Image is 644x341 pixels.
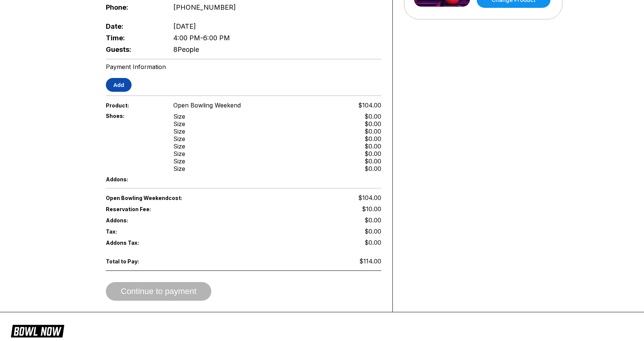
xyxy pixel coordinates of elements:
[106,22,161,30] span: Date:
[362,205,381,213] span: $10.00
[106,113,161,119] span: Shoes:
[173,34,230,42] span: 4:00 PM - 6:00 PM
[173,46,199,53] span: 8 People
[173,22,196,30] span: [DATE]
[364,165,381,172] div: $0.00
[106,3,161,11] span: Phone:
[173,165,185,172] div: Size
[173,157,185,165] div: Size
[106,176,161,182] span: Addons:
[359,257,381,265] span: $114.00
[106,102,161,109] span: Product:
[364,128,381,135] div: $0.00
[173,143,185,150] div: Size
[358,194,381,201] span: $104.00
[364,228,381,235] span: $0.00
[106,63,381,71] div: Payment Information
[358,101,381,109] span: $104.00
[106,240,161,246] span: Addons Tax:
[106,258,161,265] span: Total to Pay:
[106,228,161,235] span: Tax:
[364,239,381,246] span: $0.00
[364,216,381,224] span: $0.00
[106,195,244,201] span: Open Bowling Weekend cost:
[106,34,161,42] span: Time:
[173,113,185,120] div: Size
[106,78,132,92] button: Add
[173,128,185,135] div: Size
[173,101,241,109] span: Open Bowling Weekend
[364,143,381,150] div: $0.00
[173,150,185,157] div: Size
[364,135,381,143] div: $0.00
[173,3,236,11] span: [PHONE_NUMBER]
[173,120,185,128] div: Size
[364,157,381,165] div: $0.00
[364,120,381,128] div: $0.00
[106,206,244,212] span: Reservation Fee:
[364,150,381,157] div: $0.00
[364,113,381,120] div: $0.00
[106,46,161,53] span: Guests:
[106,217,161,223] span: Addons:
[173,135,185,143] div: Size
